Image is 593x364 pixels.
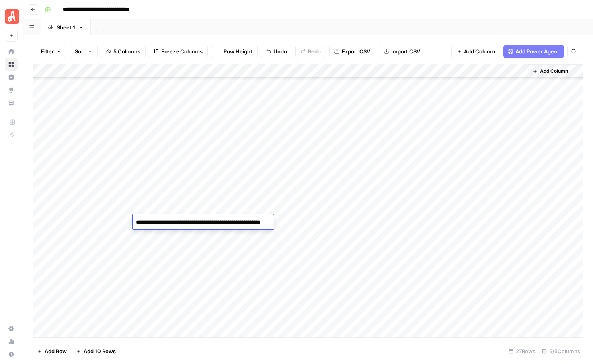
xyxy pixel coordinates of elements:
[540,68,568,75] span: Add Column
[5,335,18,348] a: Usage
[101,45,146,58] button: 5 Columns
[391,47,420,56] span: Import CSV
[529,66,571,76] button: Add Column
[113,47,140,56] span: 5 Columns
[41,19,91,35] a: Sheet 1
[464,47,495,56] span: Add Column
[149,45,208,58] button: Freeze Columns
[5,58,18,71] a: Browse
[5,9,19,24] img: Angi Logo
[36,45,66,58] button: Filter
[41,47,54,56] span: Filter
[379,45,425,58] button: Import CSV
[261,45,292,58] button: Undo
[503,45,564,58] button: Add Power Agent
[273,47,287,56] span: Undo
[5,71,18,84] a: Insights
[57,23,75,31] div: Sheet 1
[84,347,116,355] span: Add 10 Rows
[539,345,583,358] div: 5/5 Columns
[5,6,18,27] button: Workspace: Angi
[45,347,67,355] span: Add Row
[211,45,258,58] button: Row Height
[5,348,18,361] button: Help + Support
[5,84,18,97] a: Opportunities
[33,345,72,358] button: Add Row
[515,47,559,56] span: Add Power Agent
[329,45,375,58] button: Export CSV
[451,45,500,58] button: Add Column
[5,322,18,335] a: Settings
[342,47,370,56] span: Export CSV
[72,345,121,358] button: Add 10 Rows
[308,47,321,56] span: Redo
[5,97,18,109] a: Your Data
[161,47,203,56] span: Freeze Columns
[5,45,18,58] a: Home
[295,45,326,58] button: Redo
[224,47,252,56] span: Row Height
[505,345,539,358] div: 27 Rows
[75,47,85,56] span: Sort
[70,45,98,58] button: Sort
